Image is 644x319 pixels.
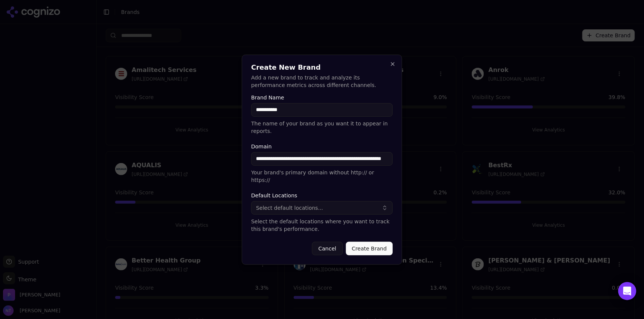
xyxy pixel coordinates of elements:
label: Default Locations [251,193,393,198]
button: Create Brand [346,242,393,255]
span: Select default locations... [256,204,324,212]
label: Brand Name [251,95,393,100]
p: Add a new brand to track and analyze its performance metrics across different channels. [251,74,393,89]
p: Select the default locations where you want to track this brand's performance. [251,218,393,233]
label: Domain [251,144,393,149]
p: Your brand's primary domain without http:// or https:// [251,169,393,184]
p: The name of your brand as you want it to appear in reports. [251,120,393,135]
button: Cancel [312,242,343,255]
h2: Create New Brand [251,64,393,71]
